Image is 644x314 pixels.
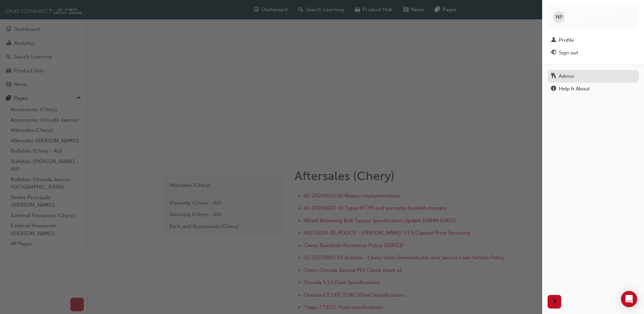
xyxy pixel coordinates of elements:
a: Admin [548,70,639,83]
a: Help & About [548,83,639,95]
span: man-icon [551,37,556,43]
div: Profile [559,36,574,44]
span: [PERSON_NAME] Pua [568,11,619,17]
button: Sign out [548,47,639,59]
span: NP [556,13,563,21]
div: Admin [559,72,574,80]
span: cma0042 [568,17,588,23]
a: Profile [548,34,639,47]
span: keys-icon [551,73,556,80]
span: exit-icon [551,50,556,56]
span: next-icon [552,298,557,306]
div: Open Intercom Messenger [621,291,637,307]
span: info-icon [551,86,556,92]
div: Help & About [559,85,590,93]
div: Sign out [559,49,578,57]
